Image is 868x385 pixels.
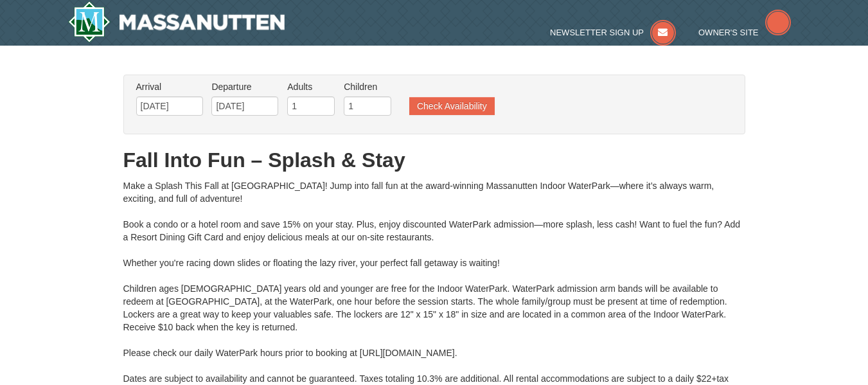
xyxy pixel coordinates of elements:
[698,28,759,37] span: Owner's Site
[211,80,278,93] label: Departure
[123,147,745,173] h1: Fall Into Fun – Splash & Stay
[550,28,644,37] span: Newsletter Sign Up
[68,1,285,42] img: Massanutten Resort Logo
[698,28,791,37] a: Owner's Site
[136,80,203,93] label: Arrival
[68,1,285,42] a: Massanutten Resort
[409,97,495,115] button: Check Availability
[287,80,335,93] label: Adults
[550,28,676,37] a: Newsletter Sign Up
[344,80,391,93] label: Children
